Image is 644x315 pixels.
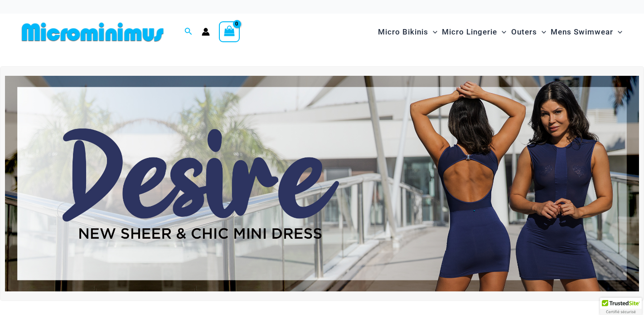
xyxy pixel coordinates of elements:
span: Micro Lingerie [442,20,497,44]
a: Micro LingerieMenu ToggleMenu Toggle [440,18,508,46]
div: TrustedSite Certified [600,298,642,315]
a: Account icon link [202,28,210,36]
span: Menu Toggle [497,20,506,44]
img: Desire me Navy Dress [5,76,639,291]
a: OutersMenu ToggleMenu Toggle [509,18,548,46]
span: Menu Toggle [537,20,546,44]
a: Search icon link [184,26,193,38]
a: Mens SwimwearMenu ToggleMenu Toggle [548,18,625,46]
span: Micro Bikinis [378,20,428,44]
a: View Shopping Cart, empty [219,21,240,42]
img: MM SHOP LOGO FLAT [18,22,167,42]
nav: Site Navigation [374,17,626,47]
span: Menu Toggle [428,20,437,44]
span: Menu Toggle [613,20,622,44]
span: Mens Swimwear [551,20,613,44]
a: Micro BikinisMenu ToggleMenu Toggle [376,18,440,46]
span: Outers [511,20,537,44]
